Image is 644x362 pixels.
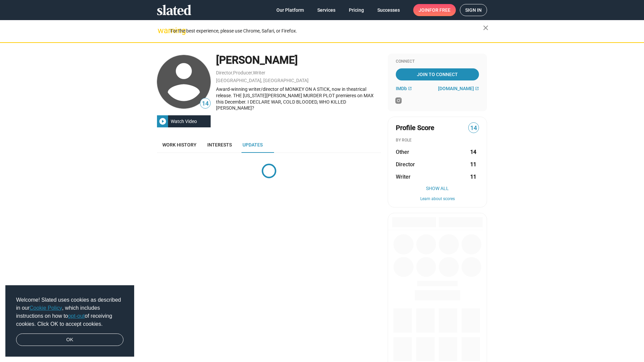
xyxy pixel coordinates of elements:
[232,71,233,75] span: ,
[419,4,450,16] span: Join
[343,4,369,16] a: Pricing
[429,4,450,16] span: for free
[253,70,265,75] a: Writer
[470,173,476,180] strong: 11
[377,4,400,16] span: Successes
[396,59,479,64] div: Connect
[460,4,487,16] a: Sign in
[396,123,434,132] span: Profile Score
[207,142,232,147] span: Interests
[216,78,309,83] a: [GEOGRAPHIC_DATA], [GEOGRAPHIC_DATA]
[396,86,407,91] span: IMDb
[243,142,263,147] span: Updates
[396,68,479,80] a: Join To Connect
[372,4,405,16] a: Successes
[438,86,479,91] a: [DOMAIN_NAME]
[159,117,167,125] mat-icon: play_circle_filled
[396,148,409,156] span: Other
[216,53,381,67] div: [PERSON_NAME]
[317,4,335,16] span: Services
[470,161,476,168] strong: 11
[216,86,381,111] div: Award-winning writer/director of MONKEY ON A STICK, now in theatrical release. THE [US_STATE][PER...
[252,71,253,75] span: ,
[396,186,479,191] button: Show All
[30,305,62,311] a: Cookie Policy
[470,148,476,156] strong: 14
[396,86,412,91] a: IMDb
[157,137,202,153] a: Work history
[276,4,304,16] span: Our Platform
[168,115,200,127] div: Watch Video
[271,4,309,16] a: Our Platform
[349,4,364,16] span: Pricing
[408,86,412,90] mat-icon: open_in_new
[216,70,232,75] a: Director
[162,142,197,147] span: Work history
[170,26,483,36] div: For the best experience, please use Chrome, Safari, or Firefox.
[202,137,237,153] a: Interests
[233,70,252,75] a: Producer
[396,196,479,202] button: Learn about scores
[312,4,341,16] a: Services
[158,26,166,35] mat-icon: warning
[396,138,479,143] div: BY ROLE
[200,99,210,108] span: 14
[68,313,85,319] a: opt-out
[469,124,479,133] span: 14
[396,161,415,168] span: Director
[396,173,411,180] span: Writer
[475,86,479,90] mat-icon: open_in_new
[413,4,456,16] a: Joinfor free
[397,68,478,80] span: Join To Connect
[157,115,211,127] button: Watch Video
[5,285,134,357] div: cookieconsent
[16,296,123,328] span: Welcome! Slated uses cookies as described in our , which includes instructions on how to of recei...
[438,86,474,91] span: [DOMAIN_NAME]
[465,4,482,16] span: Sign in
[482,24,490,32] mat-icon: close
[16,334,123,346] a: dismiss cookie message
[237,137,268,153] a: Updates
